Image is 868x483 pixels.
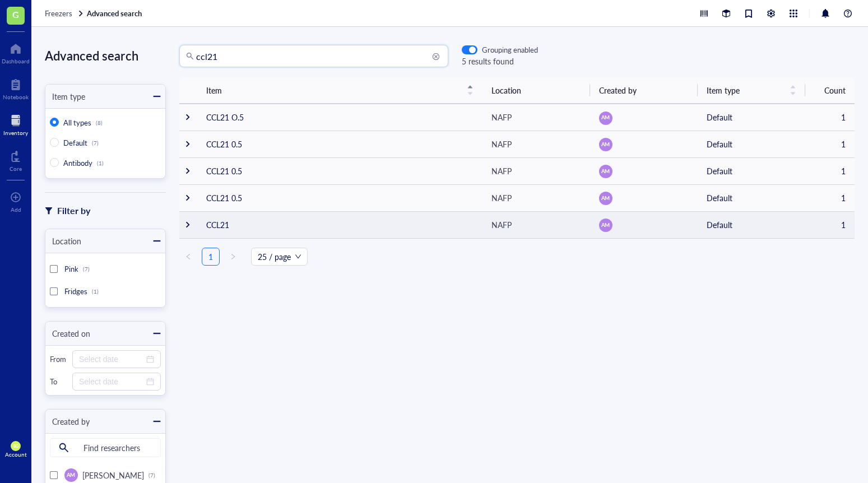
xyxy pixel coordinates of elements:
[491,192,512,204] div: NAFP
[698,131,805,157] td: Default
[805,77,855,104] th: Count
[698,184,805,211] td: Default
[3,112,28,136] a: Inventory
[491,219,512,231] div: NAFP
[197,157,482,184] td: CCL21 0.5
[2,40,30,64] a: Dashboard
[45,45,166,66] div: Advanced search
[491,165,512,177] div: NAFP
[97,160,104,166] div: (1)
[805,157,855,184] td: 1
[45,235,81,247] div: Location
[10,165,22,172] div: Core
[5,451,27,458] div: Account
[63,117,91,128] span: All types
[491,111,512,123] div: NAFP
[206,84,460,96] span: Item
[251,248,308,266] div: Page Size
[92,288,99,295] div: (1)
[3,94,29,100] div: Notebook
[601,221,610,229] span: AM
[590,77,698,104] th: Created by
[50,354,68,364] div: From
[13,444,18,449] span: BG
[63,137,87,148] span: Default
[224,248,242,266] button: right
[601,168,610,175] span: AM
[805,131,855,157] td: 1
[45,90,85,103] div: Item type
[79,375,144,388] input: Select date
[45,8,85,18] a: Freezers
[601,141,610,148] span: AM
[197,184,482,211] td: CCL21 0.5
[698,77,805,104] th: Item type
[491,138,512,150] div: NAFP
[698,211,805,238] td: Default
[805,211,855,238] td: 1
[96,119,103,126] div: (8)
[64,286,87,296] span: Fridges
[805,184,855,211] td: 1
[230,253,236,260] span: right
[87,8,144,18] a: Advanced search
[45,327,90,340] div: Created on
[179,248,197,266] button: left
[63,157,92,168] span: Antibody
[50,377,68,387] div: To
[698,104,805,131] td: Default
[79,353,144,365] input: Select date
[10,147,22,172] a: Core
[45,8,72,18] span: Freezers
[482,45,538,55] div: Grouping enabled
[202,248,220,266] li: 1
[197,77,482,104] th: Item
[601,114,610,122] span: AM
[64,263,78,274] span: Pink
[11,206,21,213] div: Add
[12,7,19,21] span: G
[462,55,538,67] div: 5 results found
[67,471,75,479] span: AM
[482,77,590,104] th: Location
[197,131,482,157] td: CCL21 0.5
[202,248,219,265] a: 1
[197,211,482,238] td: CCL21
[83,266,90,272] div: (7)
[185,253,192,260] span: left
[92,140,99,146] div: (7)
[258,248,301,265] span: 25 / page
[805,104,855,131] td: 1
[45,415,90,428] div: Created by
[698,157,805,184] td: Default
[148,472,155,479] div: (7)
[82,470,144,481] span: [PERSON_NAME]
[57,203,90,218] div: Filter by
[707,84,783,96] span: Item type
[601,194,610,202] span: AM
[224,248,242,266] li: Next Page
[2,58,30,64] div: Dashboard
[179,248,197,266] li: Previous Page
[197,104,482,131] td: CCL21 O.5
[3,129,28,136] div: Inventory
[3,76,29,100] a: Notebook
